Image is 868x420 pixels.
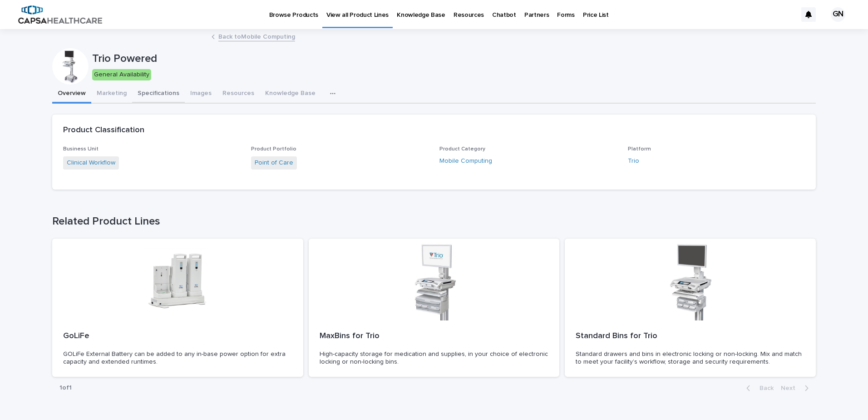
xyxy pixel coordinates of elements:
[63,350,292,366] p: GOLiFe External Battery can be added to any in-base power option for extra capacity and extended ...
[251,146,296,152] span: Product Portfolio
[628,156,639,166] a: Trio
[52,239,303,376] a: GoLiFeGOLiFe External Battery can be added to any in-base power option for extra capacity and ext...
[92,52,813,65] p: Trio Powered
[255,158,293,168] a: Point of Care
[576,350,805,366] p: Standard drawers and bins in electronic locking or non-locking. Mix and match to meet your facili...
[320,350,549,366] p: High-capacity storage for medication and supplies, in your choice of electronic locking or non-lo...
[781,385,801,391] span: Next
[63,331,292,341] p: GoLiFe
[91,85,132,104] button: Marketing
[320,331,549,341] p: MaxBins for Trio
[260,85,321,104] button: Knowledge Base
[628,146,651,152] span: Platform
[185,85,217,104] button: Images
[67,158,115,168] a: Clinical Workflow
[132,85,185,104] button: Specifications
[439,146,485,152] span: Product Category
[217,85,260,104] button: Resources
[777,384,816,392] button: Next
[831,7,845,22] div: GN
[52,85,91,104] button: Overview
[92,69,151,80] div: General Availability
[18,5,102,24] img: B5p4sRfuTuC72oLToeu7
[52,377,79,399] p: 1 of 1
[218,31,295,41] a: Back toMobile Computing
[63,125,144,135] h2: Product Classification
[439,156,492,166] a: Mobile Computing
[63,146,99,152] span: Business Unit
[754,385,774,391] span: Back
[739,384,777,392] button: Back
[565,239,816,376] a: Standard Bins for TrioStandard drawers and bins in electronic locking or non-locking. Mix and mat...
[576,331,805,341] p: Standard Bins for Trio
[309,239,560,376] a: MaxBins for TrioHigh-capacity storage for medication and supplies, in your choice of electronic l...
[52,215,816,228] h1: Related Product Lines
